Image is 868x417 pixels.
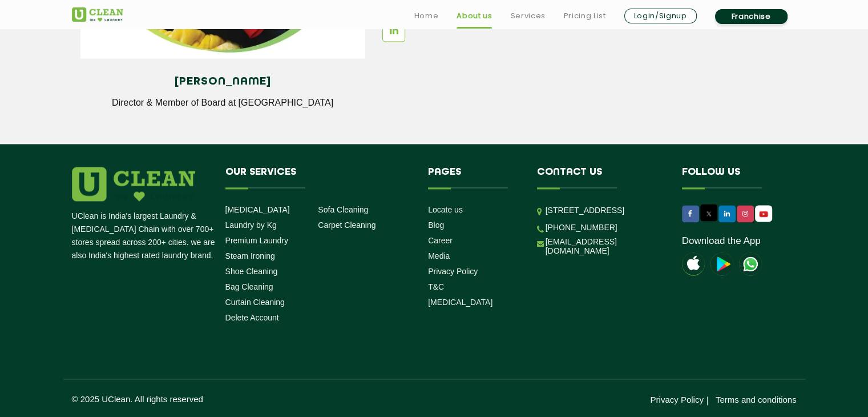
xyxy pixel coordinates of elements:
[682,167,782,189] h4: Follow us
[225,267,278,276] a: Shoe Cleaning
[428,167,520,189] h4: Pages
[739,252,762,275] img: UClean Laundry and Dry Cleaning
[225,313,279,322] a: Delete Account
[225,205,290,214] a: [MEDICAL_DATA]
[428,282,444,291] a: T&C
[537,167,665,189] h4: Contact us
[225,220,277,230] a: Laundry by Kg
[564,9,606,23] a: Pricing List
[225,251,275,260] a: Steam Ironing
[225,167,411,189] h4: Our Services
[624,9,697,23] a: Login/Signup
[72,7,123,22] img: UClean Laundry and Dry Cleaning
[428,267,478,276] a: Privacy Policy
[225,298,285,307] a: Curtain Cleaning
[682,252,705,275] img: apple-icon.png
[716,395,797,404] a: Terms and conditions
[457,9,492,23] a: About us
[546,223,617,232] a: [PHONE_NUMBER]
[318,220,376,230] a: Carpet Cleaning
[72,210,217,262] p: UClean is India's largest Laundry & [MEDICAL_DATA] Chain with over 700+ stores spread across 200+...
[72,394,434,404] p: © 2025 UClean. All rights reserved
[428,298,492,307] a: [MEDICAL_DATA]
[756,208,771,220] img: UClean Laundry and Dry Cleaning
[414,9,439,23] a: Home
[72,167,195,201] img: logo.png
[710,252,733,275] img: playstoreicon.png
[428,251,450,260] a: Media
[546,204,665,217] p: [STREET_ADDRESS]
[428,205,463,214] a: Locate us
[89,75,357,88] h4: [PERSON_NAME]
[225,282,273,291] a: Bag Cleaning
[428,220,444,230] a: Blog
[715,9,788,24] a: Franchise
[225,236,289,245] a: Premium Laundry
[89,98,357,108] p: Director & Member of Board at [GEOGRAPHIC_DATA]
[318,205,368,214] a: Sofa Cleaning
[510,9,545,23] a: Services
[682,235,761,247] a: Download the App
[546,237,665,255] a: [EMAIL_ADDRESS][DOMAIN_NAME]
[650,395,703,404] a: Privacy Policy
[428,236,453,245] a: Career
